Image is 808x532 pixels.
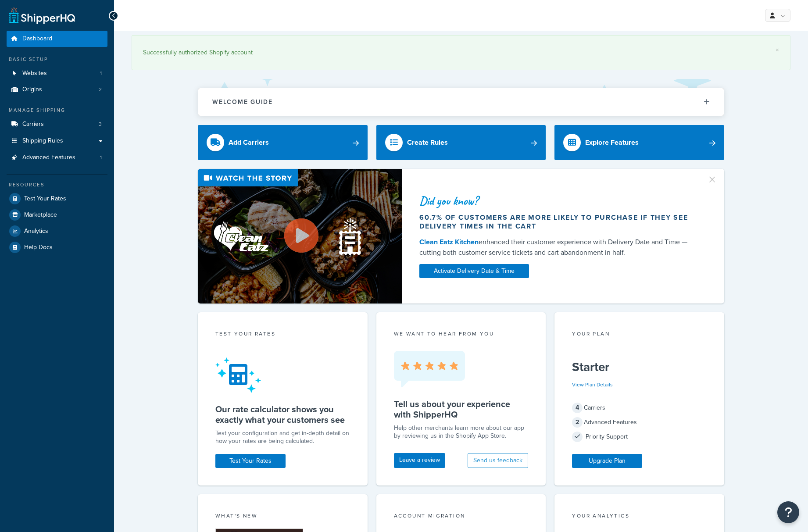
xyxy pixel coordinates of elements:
h2: Welcome Guide [212,99,273,105]
span: Websites [22,70,47,77]
span: Analytics [24,228,48,235]
a: Add Carriers [198,125,368,160]
div: Account Migration [394,512,529,522]
span: 3 [99,121,102,128]
a: View Plan Details [572,381,613,389]
a: Carriers3 [7,116,107,132]
div: Test your rates [215,330,350,340]
h5: Our rate calculator shows you exactly what your customers see [215,404,350,425]
a: Websites1 [7,65,107,82]
div: Did you know? [419,195,697,207]
span: 2 [99,86,102,93]
div: Test your configuration and get in-depth detail on how your rates are being calculated. [215,429,350,445]
span: Origins [22,86,42,93]
div: Priority Support [572,431,707,443]
h5: Tell us about your experience with ShipperHQ [394,399,529,420]
div: Resources [7,181,107,189]
div: What's New [215,512,350,522]
div: Basic Setup [7,56,107,63]
div: Manage Shipping [7,107,107,114]
li: Origins [7,82,107,98]
p: we want to hear from you [394,330,529,338]
a: Shipping Rules [7,133,107,149]
a: Advanced Features1 [7,150,107,166]
a: Explore Features [554,125,724,160]
a: Dashboard [7,31,107,47]
div: Successfully authorized Shopify account [143,46,779,59]
a: Test Your Rates [7,191,107,207]
div: Create Rules [407,136,448,149]
div: Your Plan [572,330,707,340]
button: Send us feedback [468,453,528,468]
h5: Starter [572,360,707,374]
div: Add Carriers [229,136,269,149]
a: Test Your Rates [215,454,286,468]
span: Help Docs [24,244,53,251]
a: Marketplace [7,207,107,223]
a: Upgrade Plan [572,454,642,468]
button: Open Resource Center [777,501,799,523]
span: 1 [100,154,102,161]
p: Help other merchants learn more about our app by reviewing us in the Shopify App Store. [394,424,529,440]
a: Analytics [7,223,107,239]
span: 4 [572,403,583,413]
a: Activate Delivery Date & Time [419,264,529,278]
a: Origins2 [7,82,107,98]
span: 2 [572,417,583,428]
div: Advanced Features [572,416,707,428]
div: enhanced their customer experience with Delivery Date and Time — cutting both customer service ti... [419,237,697,258]
span: Marketplace [24,211,57,219]
li: Websites [7,65,107,82]
span: Dashboard [22,35,52,43]
img: Video thumbnail [198,169,402,303]
a: Leave a review [394,453,445,468]
span: 1 [100,70,102,77]
span: Advanced Features [22,154,75,161]
span: Test Your Rates [24,195,66,203]
span: Shipping Rules [22,137,63,145]
span: Carriers [22,121,44,128]
div: 60.7% of customers are more likely to purchase if they see delivery times in the cart [419,213,697,231]
a: Help Docs [7,239,107,255]
a: Create Rules [376,125,546,160]
a: × [776,46,779,54]
a: Clean Eatz Kitchen [419,237,479,247]
li: Carriers [7,116,107,132]
button: Welcome Guide [198,88,724,116]
div: Explore Features [585,136,639,149]
div: Your Analytics [572,512,707,522]
li: Advanced Features [7,150,107,166]
div: Carriers [572,402,707,414]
